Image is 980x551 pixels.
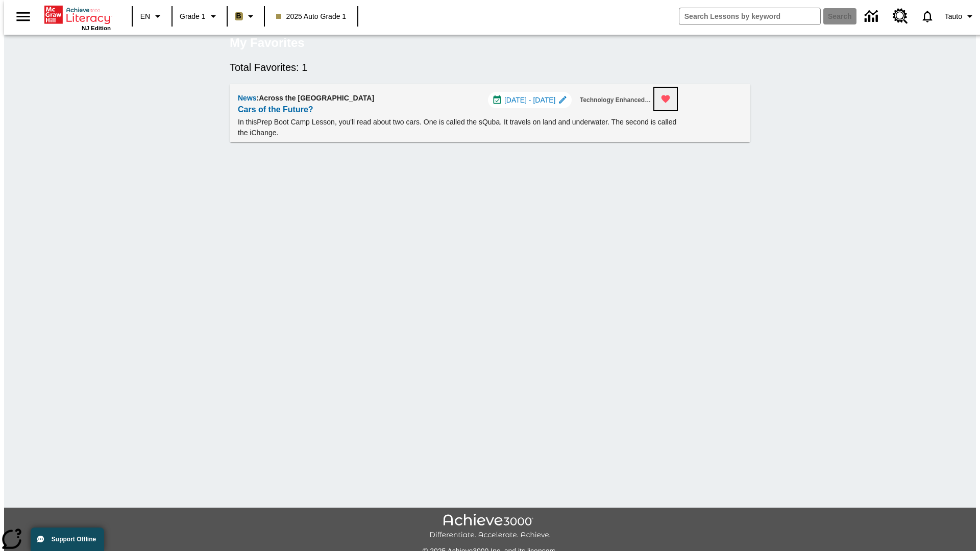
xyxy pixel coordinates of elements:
[859,3,887,31] a: Data Center
[238,117,677,138] p: In this
[429,514,551,540] img: Achieve3000 Differentiate Accelerate Achieve
[231,7,261,26] button: Boost Class color is light brown. Change class color
[238,118,676,137] testabrev: Prep Boot Camp Lesson, you'll read about two cars. One is called the sQuba. It travels on land an...
[230,35,305,51] h5: My Favorites
[44,5,111,25] a: Home
[31,528,104,551] button: Support Offline
[136,7,168,26] button: Language: EN, Select a language
[276,11,347,22] span: 2025 Auto Grade 1
[140,11,150,22] span: EN
[52,536,96,543] span: Support Offline
[679,8,820,24] input: search field
[488,92,572,108] div: Jul 01 - Aug 01 Choose Dates
[238,103,313,117] a: Cars of the Future?
[238,94,257,102] span: News
[576,92,656,109] button: Technology Enhanced Item
[914,3,941,30] a: Notifications
[257,94,375,102] span: : Across the [GEOGRAPHIC_DATA]
[82,25,111,31] span: NJ Edition
[654,88,677,110] button: Remove from Favorites
[230,59,750,76] h6: Total Favorites: 1
[580,95,652,106] span: Technology Enhanced Item
[945,11,962,22] span: Tauto
[504,95,556,106] span: [DATE] - [DATE]
[941,7,980,26] button: Profile/Settings
[44,4,111,31] div: Home
[176,7,224,26] button: Grade: Grade 1, Select a grade
[8,2,38,32] button: Open side menu
[180,11,206,22] span: Grade 1
[236,10,241,22] span: B
[887,3,914,30] a: Resource Center, Will open in new tab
